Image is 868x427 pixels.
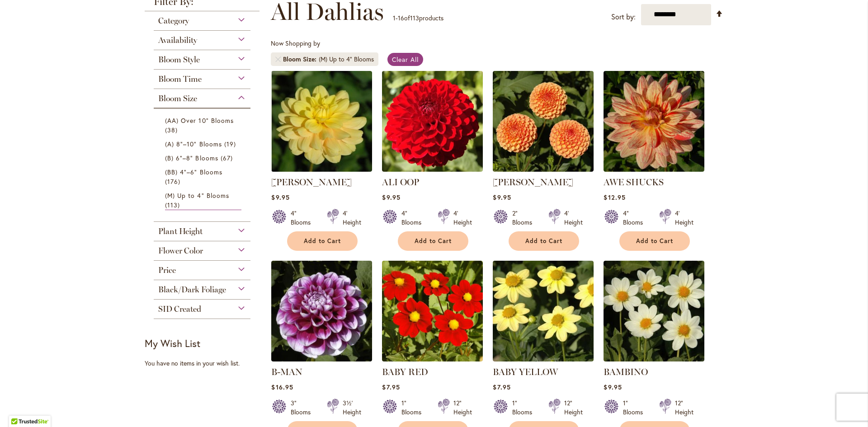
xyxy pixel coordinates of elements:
span: (B) 6"–8" Blooms [165,154,218,162]
div: 4' Height [343,209,361,227]
span: Add to Cart [525,237,562,245]
div: 4' Height [675,209,693,227]
iframe: Launch Accessibility Center [7,395,32,420]
span: 176 [165,177,183,186]
span: $16.95 [271,383,293,391]
a: BAMBINO [604,355,704,363]
span: $9.95 [382,193,400,202]
span: SID Created [158,304,201,314]
img: BAMBINO [604,261,704,361]
a: AWE SHUCKS [604,177,664,188]
div: 1" Blooms [512,399,538,417]
a: BABY RED [382,355,483,363]
div: 12" Height [453,399,472,417]
div: 12" Height [675,399,693,417]
span: Bloom Style [158,55,200,65]
span: Add to Cart [636,237,673,245]
span: Add to Cart [304,237,341,245]
img: B-MAN [271,261,372,361]
span: Bloom Size [158,94,197,103]
span: 113 [165,200,182,210]
span: $7.95 [382,383,400,391]
img: ALI OOP [382,71,483,172]
a: ALI OOP [382,177,419,188]
div: 4" Blooms [291,209,316,227]
div: You have no items in your wish list. [145,359,265,368]
p: - of products [393,11,443,25]
img: AHOY MATEY [271,71,372,172]
a: Clear All [387,53,423,66]
span: $9.95 [604,383,622,391]
span: Bloom Time [158,74,202,84]
span: $7.95 [493,383,510,391]
div: 1" Blooms [623,399,648,417]
span: Bloom Size [283,55,319,64]
div: 1" Blooms [401,399,427,417]
div: 12" Height [564,399,583,417]
span: 67 [221,153,235,163]
a: B-MAN [271,366,302,377]
strong: My Wish List [145,337,200,350]
div: 4" Blooms [401,209,427,227]
span: $9.95 [493,193,511,202]
a: AHOY MATEY [271,165,372,174]
span: Availability [158,35,197,45]
span: (A) 8"–10" Blooms [165,140,222,148]
img: AMBER QUEEN [493,71,594,172]
span: Category [158,16,189,26]
span: 38 [165,125,180,135]
a: (A) 8"–10" Blooms 19 [165,139,241,149]
div: 4' Height [564,209,583,227]
span: (BB) 4"–6" Blooms [165,168,222,176]
span: $9.95 [271,193,289,202]
a: BABY YELLOW [493,355,594,363]
a: AWE SHUCKS [604,165,704,174]
span: $12.95 [604,193,625,202]
div: 3½' Height [343,399,361,417]
span: Now Shopping by [271,39,320,47]
a: (AA) Over 10" Blooms 38 [165,116,241,135]
a: AMBER QUEEN [493,165,594,174]
a: (B) 6"–8" Blooms 67 [165,153,241,163]
span: Plant Height [158,226,203,236]
label: Sort by: [611,9,636,25]
button: Add to Cart [398,231,468,251]
button: Add to Cart [619,231,690,251]
span: (AA) Over 10" Blooms [165,116,234,125]
a: (BB) 4"–6" Blooms 176 [165,167,241,186]
span: (M) Up to 4" Blooms [165,191,229,200]
span: Price [158,265,176,275]
div: 3" Blooms [291,399,316,417]
a: ALI OOP [382,165,483,174]
span: Add to Cart [415,237,452,245]
span: Black/Dark Foliage [158,285,226,295]
a: [PERSON_NAME] [271,177,352,188]
div: 4" Blooms [623,209,648,227]
div: 2" Blooms [512,209,538,227]
a: BABY YELLOW [493,366,558,377]
span: 16 [398,14,404,22]
span: 113 [410,14,419,22]
button: Add to Cart [287,231,358,251]
span: Clear All [392,55,419,64]
div: (M) Up to 4" Blooms [319,55,374,64]
img: BABY RED [382,261,483,361]
span: 19 [224,139,238,149]
a: (M) Up to 4" Blooms 113 [165,191,241,210]
button: Add to Cart [509,231,579,251]
a: BAMBINO [604,366,648,377]
a: Remove Bloom Size (M) Up to 4" Blooms [275,56,281,62]
img: AWE SHUCKS [604,71,704,172]
div: 4' Height [453,209,472,227]
img: BABY YELLOW [493,261,594,361]
a: [PERSON_NAME] [493,177,573,188]
a: B-MAN [271,355,372,363]
a: BABY RED [382,366,428,377]
span: Flower Color [158,246,203,256]
span: 1 [393,14,396,22]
